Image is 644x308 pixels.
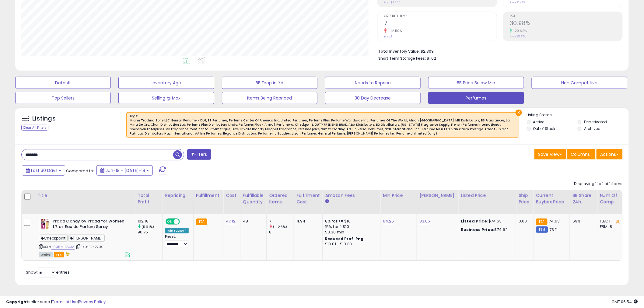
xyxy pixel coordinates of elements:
div: 15% for > $10 [325,224,376,229]
div: 69% [572,219,593,224]
a: Privacy Policy [79,299,106,305]
span: Tags : [130,114,516,136]
div: 102.18 [138,219,162,224]
label: Deactivated [584,119,607,124]
button: Last 30 Days [22,165,65,176]
button: Actions [597,149,623,159]
div: 8 [269,229,294,235]
h5: Listings [32,114,56,123]
button: Default [15,77,111,89]
span: $1.02 [427,55,436,61]
div: Min Price [383,192,414,199]
small: 20.69% [513,29,527,33]
a: B005MIASUM [51,244,75,250]
div: Repricing [165,192,191,199]
div: ASIN: [39,219,130,257]
div: Amazon Fees [325,192,378,199]
button: Needs to Reprice [325,77,421,89]
div: Preset: [165,235,189,248]
button: Jun-19 - [DATE]-18 [96,165,153,176]
span: ROI [510,15,622,18]
small: Prev: 8 [384,35,392,38]
button: Top Sellers [15,92,111,104]
span: Show: entries [26,269,70,275]
b: Business Price: [461,227,494,233]
div: 0.00 [519,219,529,224]
div: Title [37,192,132,199]
label: Archived [584,126,600,131]
small: Prev: 25.67% [510,35,526,38]
small: (5.61%) [142,224,154,229]
button: Save View [534,149,566,159]
button: × [516,110,522,116]
div: 48 [243,219,262,224]
small: Prev: 31.47% [510,1,525,4]
span: OFF [179,219,189,224]
button: Perfumes [428,92,524,104]
button: Filters [187,149,211,160]
button: 30 Day Decrease [325,92,421,104]
small: Prev: $96.75 [384,1,400,4]
span: 2025-08-18 06:54 GMT [612,299,638,305]
div: Clear All Filters [21,125,48,131]
a: 64.26 [383,218,394,224]
span: Checkpoint [39,235,68,242]
span: Last 30 Days [31,167,58,173]
p: Listing States: [527,112,629,118]
span: 73.11 [550,227,558,233]
div: $74.63 [461,219,511,224]
button: BB Price Below Min [428,77,524,89]
strong: Copyright [6,299,28,305]
b: Listed Price: [461,218,488,224]
div: $10.01 - $10.83 [325,242,376,247]
span: All listings currently available for purchase on Amazon [39,252,53,257]
b: Short Term Storage Fees: [378,56,426,61]
h2: 7 [384,20,497,28]
div: Win BuyBox * [165,228,189,233]
span: Jun-19 - [DATE]-18 [106,167,145,173]
div: [PERSON_NAME] [419,192,456,199]
button: Selling @ Max [118,92,214,104]
b: Total Inventory Value: [378,49,420,54]
div: Num of Comp. [600,192,622,205]
small: Amazon Fees. [325,199,329,204]
span: Columns [571,151,590,157]
a: 47.12 [226,218,236,224]
div: 96.75 [138,229,162,235]
div: Fulfillable Quantity [243,192,264,205]
div: Ship Price [519,192,531,205]
button: Non Competitive [532,77,627,89]
label: Active [533,119,544,124]
div: Total Profit [138,192,160,205]
img: 41jhGEiUTVL._SL40_.jpg [39,219,51,231]
a: Terms of Use [52,299,78,305]
i: hazardous material [64,252,71,256]
span: Compared to: [66,168,94,174]
div: Listed Price [461,192,513,199]
div: FBA: 1 [600,219,620,224]
li: $2,309 [378,47,618,54]
small: -12.50% [387,29,402,33]
div: 7 [269,219,294,224]
small: FBA [536,219,547,225]
small: FBA [196,219,207,225]
div: Ordered Items [269,192,291,205]
span: 74.63 [549,218,560,224]
div: Current Buybox Price [536,192,567,205]
div: Displaying 1 to 1 of 1 items [574,181,623,187]
span: ON [166,219,174,224]
button: Columns [567,149,596,159]
button: Items Being Repriced [222,92,317,104]
div: seller snap | | [6,299,106,305]
div: 4.94 [296,219,318,224]
div: $74.62 [461,227,511,233]
div: Fulfillment [196,192,221,199]
div: FBM: 8 [600,224,620,229]
div: BB Share 24h. [572,192,595,205]
b: Prada Candy by Prada for Women 1.7 oz Eau de Parfum Spray [53,219,127,231]
b: Reduced Prof. Rng. [325,236,365,241]
small: (-12.5%) [273,224,287,229]
div: Miami Trading Zone LLC, Benron Perfume - DLG, ET Perfumes, Perfume Center Of America Inc, United ... [130,118,516,136]
span: [PERSON_NAME] [68,235,105,242]
button: Inventory Age [118,77,214,89]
